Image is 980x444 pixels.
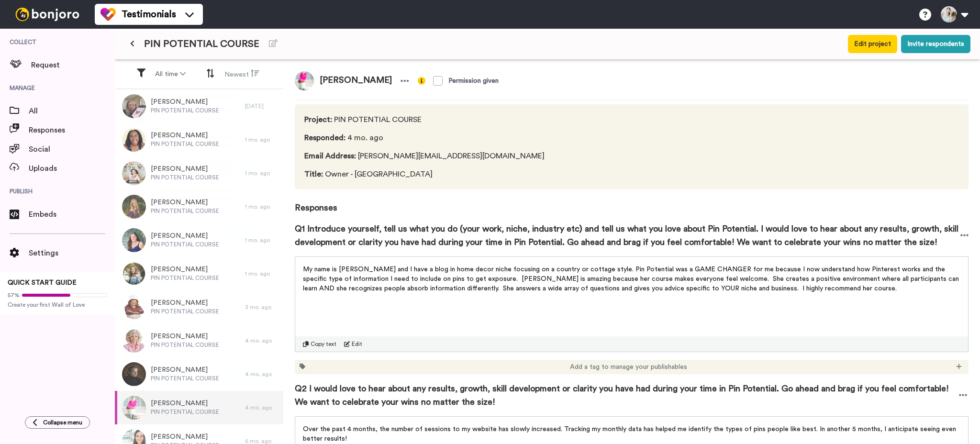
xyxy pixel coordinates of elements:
span: Testimonials [122,8,176,21]
span: Owner - [GEOGRAPHIC_DATA] [304,168,545,180]
span: Edit [352,340,362,348]
img: 3832ab74-9b63-4bf7-a4db-44e33e741550.jpeg [122,362,146,386]
button: Newest [219,65,265,83]
span: [PERSON_NAME] [151,131,219,140]
span: Uploads [29,163,115,174]
img: ca4a4349-63ac-4795-af8f-fd1b93b4589d.jpeg [122,128,146,152]
button: Edit project [848,35,897,53]
span: PIN POTENTIAL COURSE [151,341,219,349]
span: [PERSON_NAME] [151,164,219,174]
span: Title : [304,170,323,178]
div: Permission given [448,76,499,86]
span: PIN POTENTIAL COURSE [151,274,219,282]
img: 1dbd9cde-0e11-4fb5-9b96-fc7d96deb925.jpeg [122,161,146,185]
div: 1 mo. ago [245,270,278,277]
span: PIN POTENTIAL COURSE [151,140,219,148]
button: Invite respondents [901,35,970,53]
div: 4 mo. ago [245,404,278,411]
span: [PERSON_NAME] [314,71,398,90]
span: Email Address : [304,152,356,160]
span: My name is [PERSON_NAME] and I have a blog in home decor niche focusing on a country or cottage s... [303,266,961,292]
a: [PERSON_NAME]PIN POTENTIAL COURSE3 mo. ago [115,290,283,324]
div: 1 mo. ago [245,236,278,244]
div: 1 mo. ago [245,136,278,144]
a: [PERSON_NAME]PIN POTENTIAL COURSE1 mo. ago [115,257,283,290]
span: Social [29,144,115,155]
span: [PERSON_NAME][EMAIL_ADDRESS][DOMAIN_NAME] [304,150,545,162]
span: [PERSON_NAME] [151,298,219,308]
span: Request [31,59,115,71]
button: Collapse menu [25,416,90,429]
span: [PERSON_NAME] [151,97,219,107]
span: PIN POTENTIAL COURSE [151,308,219,315]
div: 3 mo. ago [245,303,278,311]
img: 7148a9af-eaa4-46f0-8175-82ec91f49576.png [122,295,146,319]
img: da0da98c-5699-48d6-8b49-69972a259902.jpeg [122,396,146,420]
span: QUICK START GUIDE [8,279,77,286]
div: 4 mo. ago [245,337,278,344]
span: Over the past 4 months, the number of sessions to my website has slowly increased. Tracking my mo... [303,426,958,442]
span: PIN POTENTIAL COURSE [151,375,219,382]
span: All [29,105,115,117]
a: [PERSON_NAME]PIN POTENTIAL COURSE[DATE] [115,89,283,123]
span: [PERSON_NAME] [151,399,219,408]
button: All time [149,66,191,83]
img: da0da98c-5699-48d6-8b49-69972a259902.jpeg [295,71,314,90]
img: bj-logo-header-white.svg [11,8,83,21]
span: Responses [29,124,115,136]
span: [PERSON_NAME] [151,365,219,375]
span: Q1 Introduce yourself, tell us what you do (your work, niche, industry etc) and tell us what you ... [295,222,960,249]
span: Responses [295,189,969,214]
a: [PERSON_NAME]PIN POTENTIAL COURSE1 mo. ago [115,123,283,156]
img: f11fcd46-4b71-4311-8511-1e4040adf36f.jpeg [122,262,146,286]
img: f3770117-e843-47c8-84ec-d4e991ec5c18.png [122,195,146,219]
span: PIN POTENTIAL COURSE [151,107,219,114]
a: [PERSON_NAME]PIN POTENTIAL COURSE4 mo. ago [115,357,283,391]
img: 261d3ba1-66a3-44e3-8226-9929a4e4e69e.jpeg [122,228,146,252]
a: [PERSON_NAME]PIN POTENTIAL COURSE4 mo. ago [115,391,283,424]
span: Collapse menu [43,419,82,426]
span: Copy text [311,340,336,348]
span: [PERSON_NAME] [151,332,219,341]
span: Create your first Wall of Love [8,301,107,309]
span: 57% [8,291,20,299]
span: PIN POTENTIAL COURSE [151,207,219,215]
div: 4 mo. ago [245,370,278,378]
span: PIN POTENTIAL COURSE [151,408,219,416]
img: tm-color.svg [100,7,116,22]
span: [PERSON_NAME] [151,432,219,442]
span: Responded : [304,134,345,142]
span: PIN POTENTIAL COURSE [304,114,545,125]
a: [PERSON_NAME]PIN POTENTIAL COURSE1 mo. ago [115,156,283,190]
span: [PERSON_NAME] [151,198,219,207]
span: PIN POTENTIAL COURSE [151,174,219,181]
img: af6fb907-4e4d-430c-95e1-b0fb1b6761c5.jpeg [122,94,146,118]
span: [PERSON_NAME] [151,265,219,274]
span: PIN POTENTIAL COURSE [144,37,259,51]
img: info-yellow.svg [418,77,425,85]
a: [PERSON_NAME]PIN POTENTIAL COURSE1 mo. ago [115,190,283,223]
a: [PERSON_NAME]PIN POTENTIAL COURSE1 mo. ago [115,223,283,257]
span: 4 mo. ago [304,132,545,144]
span: Project : [304,116,332,123]
div: 1 mo. ago [245,203,278,211]
div: 1 mo. ago [245,169,278,177]
span: Embeds [29,209,115,220]
img: 52daa714-f8a1-4e3f-afdd-d1219d9ddeab.png [122,329,146,353]
span: PIN POTENTIAL COURSE [151,241,219,248]
a: [PERSON_NAME]PIN POTENTIAL COURSE4 mo. ago [115,324,283,357]
span: Add a tag to manage your publishables [570,362,687,372]
span: Q2 I would love to hear about any results, growth, skill development or clarity you have had duri... [295,382,958,409]
span: [PERSON_NAME] [151,231,219,241]
div: [DATE] [245,102,278,110]
span: Settings [29,247,115,259]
